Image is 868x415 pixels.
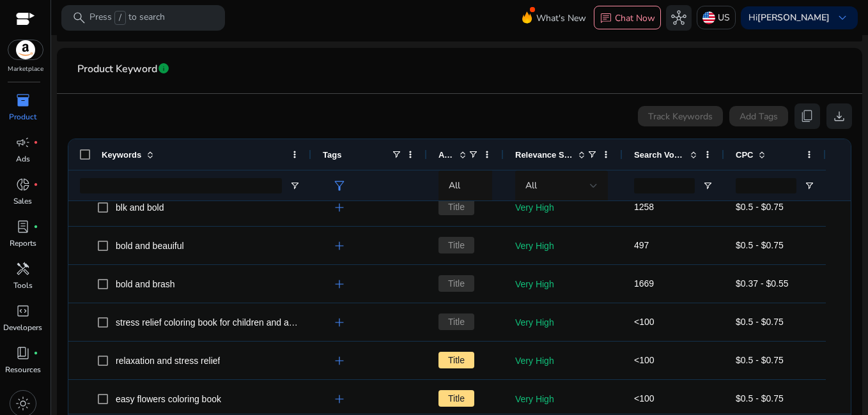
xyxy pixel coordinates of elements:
[290,181,300,191] button: Open Filter Menu
[832,109,847,124] span: download
[804,181,814,191] button: Open Filter Menu
[736,317,784,327] span: $0.5 - $0.75
[332,238,347,253] span: add
[438,237,474,253] span: Title
[116,241,184,251] span: bold and beauiful
[736,240,784,250] span: $0.5 - $0.75
[332,200,347,215] span: add
[15,303,31,319] span: code_blocks
[15,345,31,361] span: book_4
[736,178,796,193] input: CPC Filter Input
[323,150,341,160] span: Tags
[89,11,165,25] p: Press to search
[515,386,611,412] p: Very High
[72,10,87,26] span: search
[80,178,282,193] input: Keywords Filter Input
[15,177,31,192] span: donut_small
[634,393,655,404] span: <100
[718,6,730,29] p: US
[16,153,30,165] p: Ads
[634,355,655,365] span: <100
[736,393,784,404] span: $0.5 - $0.75
[634,317,655,327] span: <100
[116,279,175,289] span: bold and brash
[77,58,157,80] span: Product Keyword
[736,150,753,160] span: CPC
[9,111,36,123] p: Product
[33,224,38,229] span: fiber_manual_record
[634,178,695,193] input: Search Volume Filter Input
[116,202,164,213] span: blk and bold
[15,261,31,276] span: handyman
[15,396,31,411] span: light_mode
[438,275,474,292] span: Title
[525,179,537,192] span: All
[15,93,31,108] span: inventory_2
[8,40,43,59] img: amazon.svg
[736,278,789,289] span: $0.37 - $0.55
[8,64,43,74] p: Marketplace
[332,276,347,292] span: add
[116,317,307,328] span: stress relief coloring book for children and adults
[615,12,655,24] p: Chat Now
[536,7,586,29] span: What's New
[736,355,784,365] span: $0.5 - $0.75
[736,202,784,212] span: $0.5 - $0.75
[116,356,220,366] span: relaxation and stress relief
[157,62,170,75] span: info
[332,391,347,407] span: add
[515,310,611,336] p: Very High
[515,348,611,374] p: Very High
[594,6,661,30] button: chatChat Now
[33,182,38,187] span: fiber_manual_record
[449,179,460,192] span: All
[634,150,685,160] span: Search Volume
[332,178,347,193] span: filter_alt
[748,13,830,22] p: Hi
[114,11,126,25] span: /
[702,11,715,24] img: us.svg
[515,195,611,221] p: Very High
[438,150,454,160] span: Available
[13,280,33,291] p: Tools
[438,352,474,368] span: Title
[102,150,141,160] span: Keywords
[634,278,654,289] span: 1669
[702,181,713,191] button: Open Filter Menu
[835,10,850,26] span: keyboard_arrow_down
[116,394,221,404] span: easy flowers coloring book
[438,313,474,330] span: Title
[666,5,692,31] button: hub
[438,390,474,407] span: Title
[332,315,347,330] span: add
[10,238,36,249] p: Reports
[515,233,611,259] p: Very High
[757,11,830,24] b: [PERSON_NAME]
[13,195,32,207] p: Sales
[826,103,852,129] button: download
[332,353,347,368] span: add
[515,150,573,160] span: Relevance Score
[5,364,41,375] p: Resources
[3,322,42,333] p: Developers
[515,271,611,298] p: Very High
[438,199,474,215] span: Title
[15,135,31,150] span: campaign
[671,10,686,26] span: hub
[634,202,654,212] span: 1258
[600,12,612,25] span: chat
[634,240,649,250] span: 497
[33,351,38,356] span: fiber_manual_record
[33,140,38,145] span: fiber_manual_record
[15,219,31,234] span: lab_profile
